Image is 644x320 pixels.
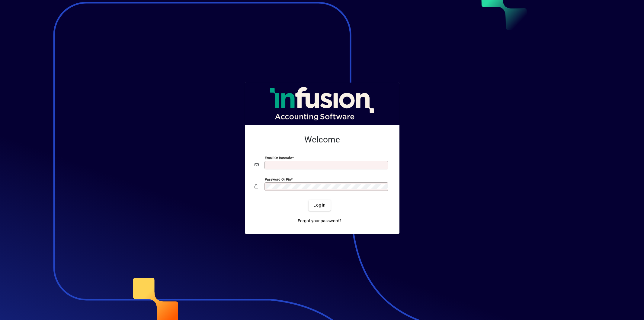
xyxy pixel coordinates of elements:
[313,202,326,208] span: Login
[255,135,390,145] h2: Welcome
[309,200,331,211] button: Login
[298,218,341,224] span: Forgot your password?
[295,216,344,227] a: Forgot your password?
[265,155,292,160] mat-label: Email or Barcode
[265,177,291,181] mat-label: Password or Pin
